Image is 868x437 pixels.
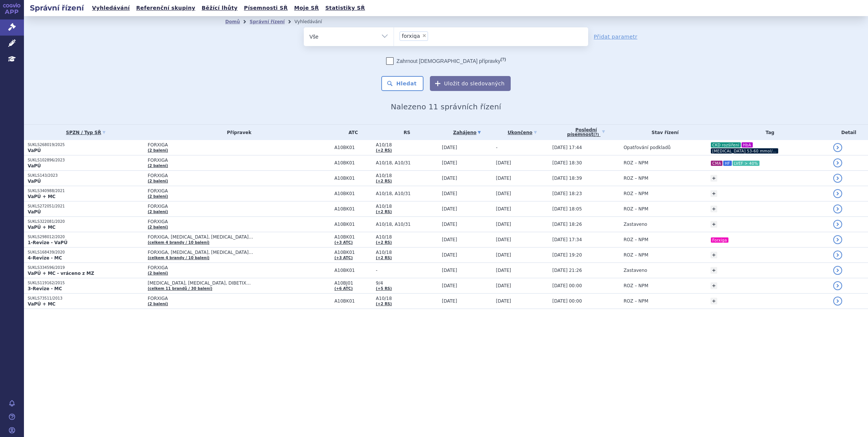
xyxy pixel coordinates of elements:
[148,164,168,168] a: (2 balení)
[148,142,331,148] span: FORXIGA
[442,145,457,150] span: [DATE]
[552,268,582,273] span: [DATE] 21:26
[711,237,728,243] i: Forxiga
[331,125,372,140] th: ATC
[711,142,741,148] i: CKD rozšíření
[430,76,511,91] button: Uložit do sledovaných
[148,280,331,286] span: [MEDICAL_DATA], [MEDICAL_DATA], DIBETIX…
[552,125,620,140] a: Poslednípísemnost(?)
[334,298,372,304] span: A10BK01
[292,3,321,13] a: Moje SŘ
[28,255,62,261] strong: 4-Revize - MC
[28,173,144,178] p: SUKLS143/2023
[624,206,648,212] span: ROZ – NPM
[148,271,168,275] a: (2 balení)
[334,240,353,245] a: (+3 ATC)
[552,206,582,212] span: [DATE] 18:05
[376,142,438,148] span: A10/18
[391,102,501,111] span: Nalezeno 11 správních řízení
[620,125,707,140] th: Stav řízení
[833,266,842,275] a: detail
[28,280,144,286] p: SUKLS119162/2015
[28,240,67,245] strong: 1-Revize - VaPÚ
[28,209,41,215] strong: VaPÚ
[496,222,511,227] span: [DATE]
[624,237,648,242] span: ROZ – NPM
[624,176,648,181] span: ROZ – NPM
[496,283,511,288] span: [DATE]
[442,222,457,227] span: [DATE]
[334,222,372,227] span: A10BK01
[501,57,506,62] abbr: (?)
[376,160,438,166] span: A10/18, A10/31
[386,57,506,65] label: Zahrnout [DEMOGRAPHIC_DATA] přípravky
[28,142,144,148] p: SUKLS268019/2025
[833,297,842,306] a: detail
[28,148,41,153] strong: VaPÚ
[594,33,638,40] a: Přidat parametr
[496,206,511,212] span: [DATE]
[710,267,717,274] a: +
[552,237,582,242] span: [DATE] 17:34
[710,190,717,197] a: +
[334,160,372,166] span: A10BK01
[496,252,511,258] span: [DATE]
[148,219,331,224] span: FORXIGA
[496,127,548,138] a: Ukončeno
[833,235,842,244] a: detail
[710,221,717,228] a: +
[376,222,438,227] span: A10/18, A10/31
[376,250,438,255] span: A10/18
[624,145,671,150] span: Opatřování podkladů
[148,234,331,240] span: FORXIGA, [MEDICAL_DATA], [MEDICAL_DATA]…
[372,125,438,140] th: RS
[334,191,372,196] span: A10BK01
[552,222,582,227] span: [DATE] 18:26
[148,158,331,163] span: FORXIGA
[442,160,457,166] span: [DATE]
[552,298,582,304] span: [DATE] 00:00
[710,282,717,289] a: +
[376,256,392,260] a: (+2 RS)
[376,296,438,301] span: A10/18
[552,252,582,258] span: [DATE] 19:20
[28,301,55,307] strong: VaPÚ + MC
[148,240,210,245] a: (celkem 4 brandy / 10 balení)
[376,204,438,209] span: A10/18
[334,286,353,291] a: (+6 ATC)
[334,176,372,181] span: A10BK01
[442,252,457,258] span: [DATE]
[376,234,438,240] span: A10/18
[430,31,434,40] input: forxiga
[442,176,457,181] span: [DATE]
[24,3,90,13] h2: Správní řízení
[593,133,599,137] abbr: (?)
[28,265,144,270] p: SUKLS334596/2019
[334,250,372,255] span: A10BK01
[833,143,842,152] a: detail
[552,176,582,181] span: [DATE] 18:39
[723,161,731,166] i: HF
[711,148,778,154] i: [MEDICAL_DATA] 53-60 mmol/mol
[402,33,420,39] span: forxiga
[442,283,457,288] span: [DATE]
[442,268,457,273] span: [DATE]
[710,206,717,212] a: +
[442,237,457,242] span: [DATE]
[148,173,331,178] span: FORXIGA
[833,174,842,183] a: detail
[323,3,367,13] a: Statistiky SŘ
[710,252,717,258] a: +
[148,296,331,301] span: FORXIGA
[376,302,392,306] a: (+2 RS)
[28,127,144,138] a: SPZN / Typ SŘ
[334,256,353,260] a: (+3 ATC)
[496,191,511,196] span: [DATE]
[148,250,331,255] span: FORXIGA, [MEDICAL_DATA], [MEDICAL_DATA]…
[496,237,511,242] span: [DATE]
[148,188,331,194] span: FORXIGA
[552,145,582,150] span: [DATE] 17:44
[28,234,144,240] p: SUKLS298012/2020
[28,296,144,301] p: SUKLS73511/2013
[90,3,132,13] a: Vyhledávání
